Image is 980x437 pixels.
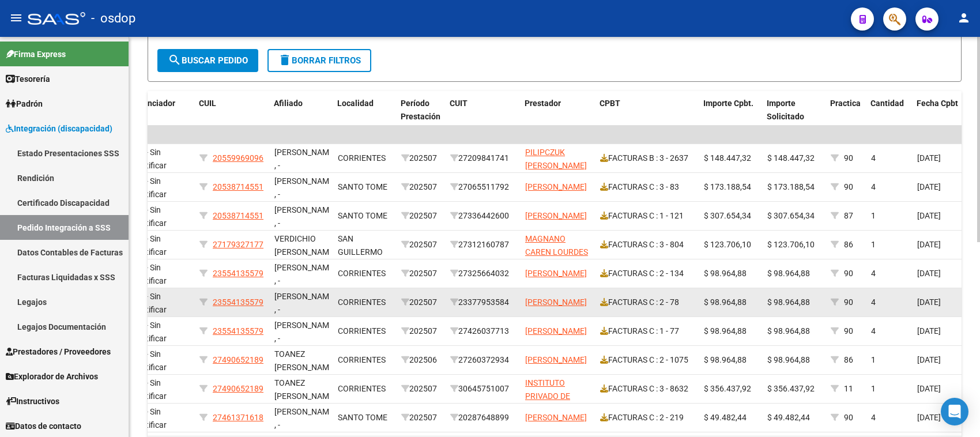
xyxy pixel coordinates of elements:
[274,378,336,414] span: TOANEZ [PERSON_NAME] , -
[917,240,941,249] span: [DATE]
[213,326,263,336] span: 23554135579
[844,413,853,422] span: 90
[917,326,941,336] span: [DATE]
[600,382,695,395] div: FACTURAS C : 3 - 8632
[600,296,695,309] div: FACTURAS C : 2 - 78
[274,407,336,430] span: [PERSON_NAME] , -
[525,269,587,278] span: [PERSON_NAME]
[767,182,815,191] span: $ 173.188,54
[274,321,336,343] span: [PERSON_NAME] , -
[762,91,826,142] datatable-header-cell: Importe Solicitado
[213,182,263,191] span: 20538714551
[844,297,853,307] span: 90
[912,91,964,142] datatable-header-cell: Fecha Cpbt
[199,99,216,108] span: CUIL
[600,353,695,367] div: FACTURAS C : 2 - 1075
[704,269,747,278] span: $ 98.964,88
[871,326,876,336] span: 4
[871,413,876,422] span: 4
[917,297,941,307] span: [DATE]
[600,99,620,108] span: CPBT
[450,152,516,165] div: 27209841741
[6,48,66,61] span: Firma Express
[401,152,441,165] div: 202507
[600,267,695,280] div: FACTURAS C : 2 - 134
[213,153,263,163] span: 20559969096
[274,205,336,228] span: [PERSON_NAME] , -
[844,182,853,191] span: 90
[168,53,182,67] mat-icon: search
[871,211,876,220] span: 1
[450,267,516,280] div: 27325664032
[704,182,751,191] span: $ 173.188,54
[401,99,440,121] span: Período Prestación
[6,370,98,383] span: Explorador de Archivos
[844,326,853,336] span: 90
[338,413,387,422] span: SANTO TOME
[338,182,387,191] span: SANTO TOME
[699,91,762,142] datatable-header-cell: Importe Cpbt.
[844,384,853,393] span: 11
[917,384,941,393] span: [DATE]
[917,413,941,422] span: [DATE]
[130,407,167,430] span: Z99 - Sin Identificar
[130,234,167,257] span: Z99 - Sin Identificar
[704,153,751,163] span: $ 148.447,32
[6,97,43,110] span: Padrón
[704,211,751,220] span: $ 307.654,34
[704,297,747,307] span: $ 98.964,88
[767,355,810,364] span: $ 98.964,88
[401,353,441,367] div: 202506
[600,238,695,251] div: FACTURAS C : 3 - 804
[600,180,695,194] div: FACTURAS C : 3 - 83
[525,355,587,364] span: [PERSON_NAME]
[274,292,336,314] span: [PERSON_NAME] , -
[213,413,263,422] span: 27461371618
[767,153,815,163] span: $ 148.447,32
[130,176,167,199] span: Z99 - Sin Identificar
[871,297,876,307] span: 4
[396,91,445,142] datatable-header-cell: Período Prestación
[704,240,751,249] span: $ 123.706,10
[871,384,876,393] span: 1
[274,234,336,270] span: VERDICHIO [PERSON_NAME] , -
[450,180,516,194] div: 27065511792
[871,269,876,278] span: 4
[600,325,695,338] div: FACTURAS C : 1 - 77
[401,382,441,395] div: 202507
[278,53,292,67] mat-icon: delete
[130,99,175,108] span: Gerenciador
[957,11,971,25] mat-icon: person
[157,49,258,72] button: Buscar Pedido
[844,211,853,220] span: 87
[600,152,695,165] div: FACTURAS B : 3 - 2637
[870,99,904,108] span: Cantidad
[130,321,167,343] span: Z99 - Sin Identificar
[274,148,336,170] span: [PERSON_NAME] , -
[767,240,815,249] span: $ 123.706,10
[401,180,441,194] div: 202507
[6,122,112,135] span: Integración (discapacidad)
[520,91,595,142] datatable-header-cell: Prestador
[9,11,23,25] mat-icon: menu
[278,55,361,66] span: Borrar Filtros
[338,384,386,393] span: CORRIENTES
[401,411,441,424] div: 202507
[450,99,468,108] span: CUIT
[871,182,876,191] span: 4
[6,395,59,408] span: Instructivos
[269,91,333,142] datatable-header-cell: Afiliado
[917,211,941,220] span: [DATE]
[525,326,587,336] span: [PERSON_NAME]
[213,269,263,278] span: 23554135579
[338,297,386,307] span: CORRIENTES
[401,238,441,251] div: 202507
[445,91,520,142] datatable-header-cell: CUIT
[704,384,751,393] span: $ 356.437,92
[130,263,167,285] span: Z99 - Sin Identificar
[267,49,371,72] button: Borrar Filtros
[6,345,111,358] span: Prestadores / Proveedores
[130,292,167,314] span: Z99 - Sin Identificar
[525,234,588,257] span: MAGNANO CAREN LOURDES
[917,269,941,278] span: [DATE]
